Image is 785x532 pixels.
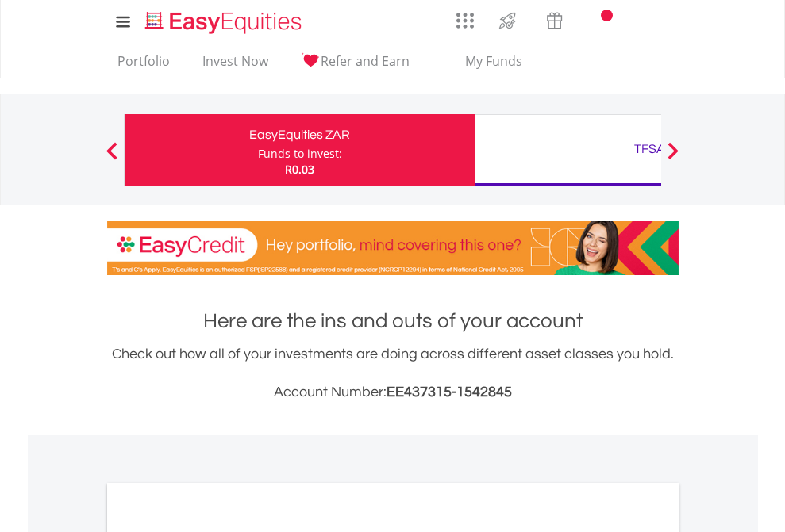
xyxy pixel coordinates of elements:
img: grid-menu-icon.svg [456,12,474,29]
a: AppsGrid [446,4,484,29]
span: Refer and Earn [321,52,410,70]
a: Home page [139,4,308,36]
a: Invest Now [196,53,275,78]
button: Next [657,150,689,166]
h1: Here are the ins and outs of your account [107,307,679,335]
img: thrive-v2.svg [494,8,521,33]
div: Check out how all of your investments are doing across different asset classes you hold. [107,343,679,404]
button: Previous [96,150,128,166]
span: My Funds [442,51,546,71]
a: My Profile [659,4,699,39]
div: EasyEquities ZAR [134,124,465,146]
img: EasyCredit Promotion Banner [107,221,679,275]
span: R0.03 [285,162,314,177]
img: EasyEquities_Logo.png [142,10,308,36]
div: Funds to invest: [258,146,342,162]
img: vouchers-v2.svg [541,8,568,33]
a: Vouchers [531,4,578,33]
a: Refer and Earn [294,53,416,78]
a: Notifications [578,4,618,36]
a: Portfolio [111,53,176,78]
h3: Account Number: [107,381,679,404]
a: FAQ's and Support [618,4,659,36]
span: EE437315-1542845 [387,385,512,400]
